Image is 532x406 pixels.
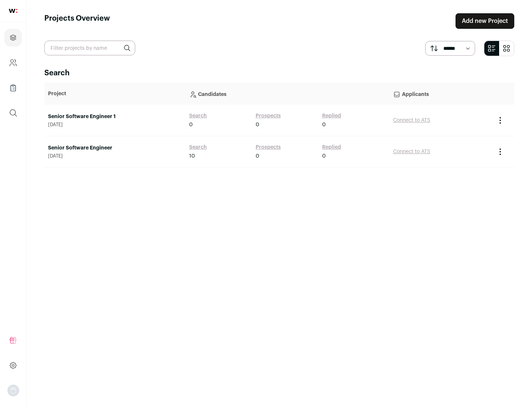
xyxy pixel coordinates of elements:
[456,13,514,29] a: Add new Project
[496,147,505,156] button: Project Actions
[189,152,195,160] span: 10
[256,112,281,120] a: Prospects
[189,121,193,128] span: 0
[9,9,17,13] img: wellfound-shorthand-0d5821cbd27db2630d0214b213865d53afaa358527fdda9d0ea32b1df1b89c2c.svg
[322,144,341,151] a: Replied
[256,121,259,128] span: 0
[44,68,514,78] h2: Search
[7,385,19,396] button: Open dropdown
[48,122,182,128] span: [DATE]
[44,13,110,29] h1: Projects Overview
[322,121,326,128] span: 0
[4,79,22,97] a: Company Lists
[48,113,182,120] a: Senior Software Engineer 1
[48,144,182,152] a: Senior Software Engineer
[7,385,19,396] img: nopic.png
[4,29,22,47] a: Projects
[496,116,505,125] button: Project Actions
[393,118,430,123] a: Connect to ATS
[189,144,207,151] a: Search
[393,149,430,154] a: Connect to ATS
[256,152,259,160] span: 0
[44,41,135,55] input: Filter projects by name
[189,86,386,101] p: Candidates
[393,86,488,101] p: Applicants
[322,112,341,120] a: Replied
[48,90,182,97] p: Project
[322,152,326,160] span: 0
[256,144,281,151] a: Prospects
[48,153,182,159] span: [DATE]
[4,54,22,72] a: Company and ATS Settings
[189,112,207,120] a: Search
